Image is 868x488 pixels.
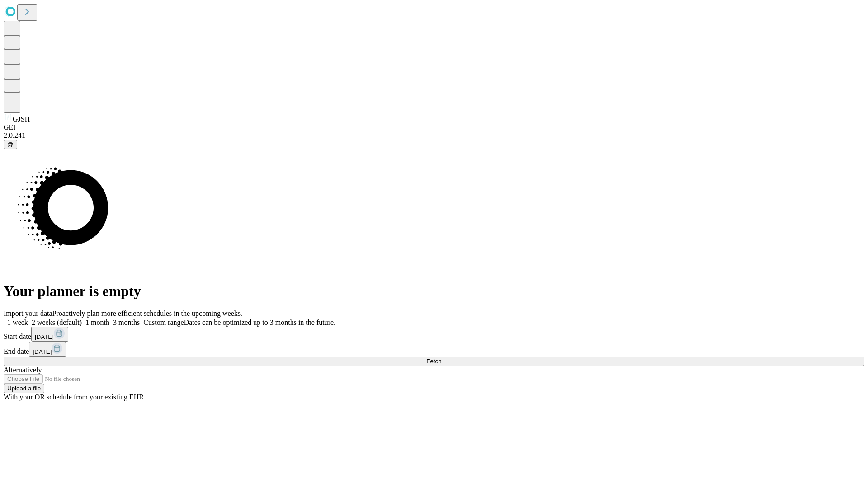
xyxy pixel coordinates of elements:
button: [DATE] [29,342,66,357]
span: With your OR schedule from your existing EHR [4,393,144,401]
span: Proactively plan more efficient schedules in the upcoming weeks. [52,310,242,317]
span: @ [7,141,14,148]
span: Import your data [4,310,52,317]
h1: Your planner is empty [4,283,864,300]
span: 1 week [7,319,28,326]
span: Alternatively [4,366,42,374]
button: Fetch [4,357,864,366]
button: @ [4,140,17,149]
span: GJSH [13,115,30,123]
span: 2 weeks (default) [32,319,82,326]
button: [DATE] [31,327,68,342]
button: Upload a file [4,384,44,393]
span: [DATE] [33,348,52,355]
span: 1 month [85,319,109,326]
span: Custom range [143,319,184,326]
div: Start date [4,327,864,342]
div: End date [4,342,864,357]
span: [DATE] [35,333,54,340]
span: Fetch [426,358,441,365]
div: 2.0.241 [4,131,864,140]
span: 3 months [113,319,140,326]
span: Dates can be optimized up to 3 months in the future. [184,319,335,326]
div: GEI [4,123,864,131]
